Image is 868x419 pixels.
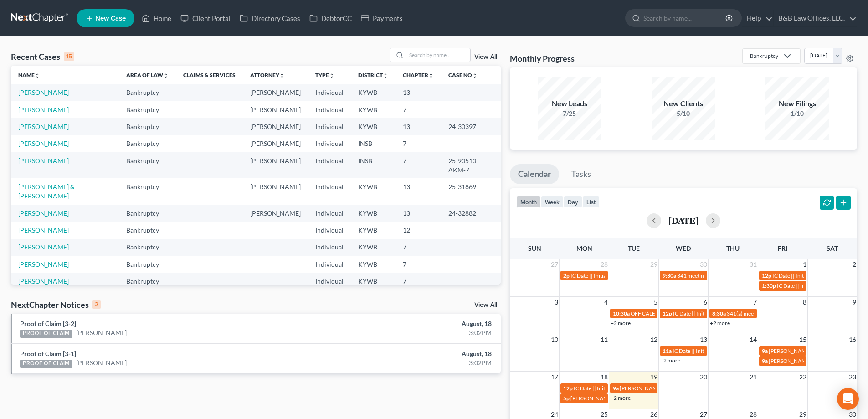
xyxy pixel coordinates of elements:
td: 25-90510-AKM-7 [441,152,501,178]
div: 3:02PM [340,328,492,337]
i: unfold_more [383,73,388,78]
td: Bankruptcy [119,135,176,152]
td: Individual [308,273,351,290]
a: [PERSON_NAME] [18,226,69,234]
td: 13 [395,205,441,222]
span: 5 [653,297,658,308]
span: 22 [798,372,807,383]
a: [PERSON_NAME] [18,277,69,285]
td: KYWB [351,256,395,273]
h3: Monthly Progress [510,53,575,64]
span: IC Date || Initial interview & client setup for [PERSON_NAME] [570,272,715,279]
span: 2 [852,259,857,270]
span: 10:30a [613,310,630,317]
a: [PERSON_NAME] [76,328,127,337]
span: 30 [699,259,708,270]
td: Individual [308,152,351,178]
div: PROOF OF CLAIM [20,330,72,338]
i: unfold_more [472,73,478,78]
td: KYWB [351,239,395,256]
span: 1:30p [762,282,776,289]
span: 9:30a [663,272,676,279]
span: 16 [848,334,857,345]
span: 10 [550,334,559,345]
a: Tasks [563,164,599,184]
i: unfold_more [428,73,434,78]
div: 2 [92,300,101,309]
button: week [541,196,564,208]
td: 24-32882 [441,205,501,222]
td: 7 [395,256,441,273]
button: list [582,196,600,208]
span: 11 [600,334,609,345]
td: 13 [395,118,441,135]
a: [PERSON_NAME] [18,260,69,268]
span: 17 [550,372,559,383]
a: Case Nounfold_more [448,72,478,78]
span: 19 [649,372,658,383]
span: 21 [749,372,758,383]
span: Mon [576,244,592,252]
div: 15 [64,52,74,61]
a: DebtorCC [305,10,356,26]
i: unfold_more [329,73,334,78]
button: day [564,196,582,208]
td: 13 [395,178,441,204]
td: 25-31869 [441,178,501,204]
span: 6 [703,297,708,308]
td: KYWB [351,84,395,101]
td: [PERSON_NAME] [243,152,308,178]
i: unfold_more [279,73,285,78]
div: NextChapter Notices [11,299,101,310]
td: Bankruptcy [119,101,176,118]
span: 15 [798,334,807,345]
td: Individual [308,239,351,256]
div: New Clients [652,98,715,109]
a: +2 more [611,320,631,326]
span: 8 [802,297,807,308]
span: 7 [752,297,758,308]
div: New Filings [765,98,829,109]
a: Districtunfold_more [358,72,388,78]
span: 27 [550,259,559,270]
span: 23 [848,372,857,383]
div: PROOF OF CLAIM [20,360,72,368]
a: Typeunfold_more [315,72,334,78]
input: Search by name... [406,48,470,62]
span: OFF CALENDAR hearing for [PERSON_NAME] [631,310,742,317]
a: Nameunfold_more [18,72,40,78]
span: 29 [649,259,658,270]
a: Help [742,10,773,26]
div: New Leads [538,98,601,109]
a: [PERSON_NAME] [18,140,69,147]
h2: [DATE] [668,216,699,225]
span: 9a [613,385,619,392]
span: 9a [762,347,768,354]
td: [PERSON_NAME] [243,205,308,222]
span: 341(a) meeting for [PERSON_NAME] [727,310,815,317]
span: 28 [600,259,609,270]
a: [PERSON_NAME] [18,243,69,251]
span: 11a [663,347,672,354]
a: Directory Cases [235,10,305,26]
span: 18 [600,372,609,383]
td: KYWB [351,205,395,222]
td: 7 [395,101,441,118]
span: 4 [603,297,609,308]
span: Thu [726,244,740,252]
input: Search by name... [643,10,727,26]
td: Individual [308,118,351,135]
span: 14 [749,334,758,345]
span: 9a [762,357,768,364]
span: Sun [528,244,541,252]
a: +2 more [611,394,631,401]
td: Bankruptcy [119,273,176,290]
span: Sat [827,244,838,252]
div: August, 18 [340,319,492,328]
span: 5p [563,395,570,402]
td: [PERSON_NAME] [243,101,308,118]
a: Client Portal [176,10,235,26]
td: Individual [308,222,351,238]
td: 7 [395,273,441,290]
span: 8:30a [712,310,726,317]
